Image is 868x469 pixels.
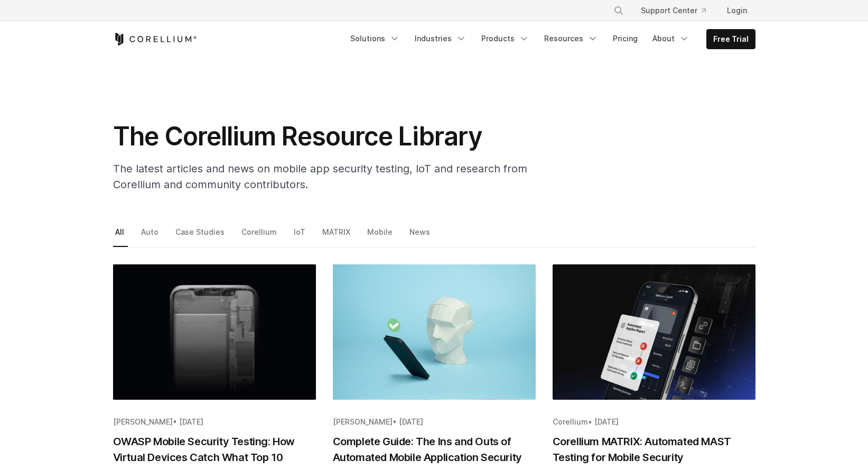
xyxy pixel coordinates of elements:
[113,121,536,152] h1: The Corellium Resource Library
[609,1,628,20] button: Search
[239,225,281,247] a: Corellium
[292,225,309,247] a: IoT
[632,1,714,20] a: Support Center
[139,225,162,247] a: Auto
[646,29,696,48] a: About
[553,417,588,426] span: Corellium
[538,29,604,48] a: Resources
[407,225,434,247] a: News
[113,162,527,191] span: The latest articles and news on mobile app security testing, IoT and research from Corellium and ...
[475,29,536,48] a: Products
[113,417,316,427] div: •
[333,417,536,427] div: •
[553,264,755,400] img: Corellium MATRIX: Automated MAST Testing for Mobile Security
[333,264,536,400] img: Complete Guide: The Ins and Outs of Automated Mobile Application Security Testing
[707,30,755,49] a: Free Trial
[408,29,473,48] a: Industries
[113,225,128,247] a: All
[113,417,173,426] span: [PERSON_NAME]
[113,264,316,400] img: OWASP Mobile Security Testing: How Virtual Devices Catch What Top 10 Checks Miss
[333,417,393,426] span: [PERSON_NAME]
[320,225,354,247] a: MATRIX
[606,29,644,48] a: Pricing
[553,417,755,427] div: •
[173,225,228,247] a: Case Studies
[179,417,203,426] span: [DATE]
[718,1,755,20] a: Login
[365,225,396,247] a: Mobile
[594,417,619,426] span: [DATE]
[113,33,197,45] a: Corellium Home
[601,1,755,20] div: Navigation Menu
[399,417,423,426] span: [DATE]
[553,434,755,465] h2: Corellium MATRIX: Automated MAST Testing for Mobile Security
[344,29,406,48] a: Solutions
[344,29,755,49] div: Navigation Menu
